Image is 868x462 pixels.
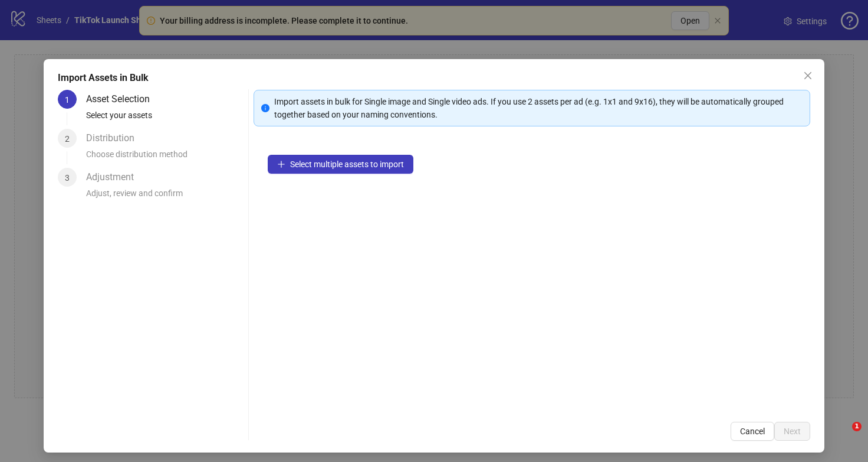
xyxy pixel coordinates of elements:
[86,90,159,109] div: Asset Selection
[268,155,413,174] button: Select multiple assets to import
[58,71,811,85] div: Import Assets in Bulk
[65,173,70,183] span: 3
[65,134,70,144] span: 2
[277,160,285,168] span: plus
[803,71,813,80] span: close
[274,95,803,121] div: Import assets in bulk for Single image and Single video ads. If you use 2 assets per ad (e.g. 1x1...
[852,422,862,431] span: 1
[261,104,269,112] span: info-circle
[86,129,144,148] div: Distribution
[65,95,70,105] span: 1
[290,160,404,169] span: Select multiple assets to import
[731,422,774,441] button: Cancel
[86,187,244,207] div: Adjust, review and confirm
[740,427,765,436] span: Cancel
[798,66,817,85] button: Close
[774,422,810,441] button: Next
[86,148,244,168] div: Choose distribution method
[828,422,856,450] iframe: Intercom live chat
[86,109,244,129] div: Select your assets
[86,168,143,187] div: Adjustment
